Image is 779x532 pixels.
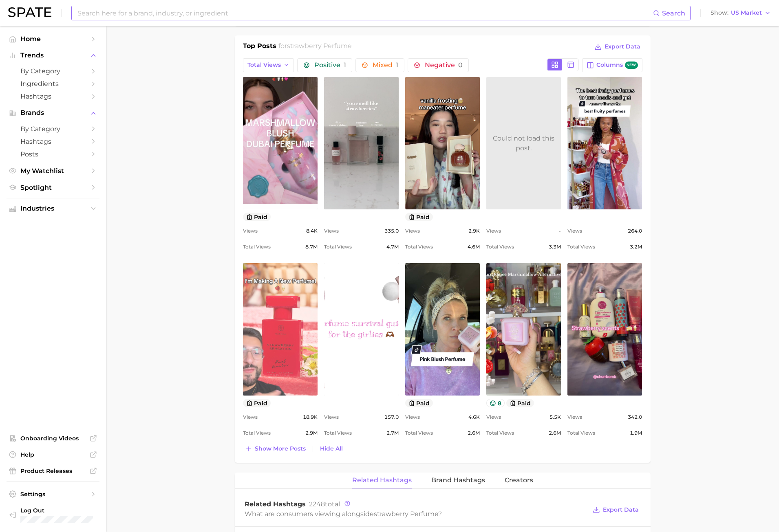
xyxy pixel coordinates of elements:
[486,226,501,236] span: Views
[243,399,271,407] button: paid
[468,226,480,236] span: 2.9k
[243,226,258,236] span: Views
[567,226,582,236] span: Views
[373,62,398,68] span: Mixed
[386,428,399,438] span: 2.7m
[630,242,642,252] span: 3.2m
[625,62,638,69] span: new
[486,428,514,438] span: Total Views
[628,412,642,422] span: 342.0
[303,412,318,422] span: 18.9k
[7,33,99,45] a: Home
[731,11,762,15] span: US Market
[7,448,99,461] a: Help
[549,428,561,438] span: 2.6m
[386,242,399,252] span: 4.7m
[486,399,505,407] button: 8
[405,428,433,438] span: Total Views
[20,138,86,145] span: Hashtags
[7,49,99,62] button: Trends
[486,242,514,252] span: Total Views
[20,109,86,117] span: Brands
[245,500,306,508] span: Related Hashtags
[243,58,294,72] button: Total Views
[243,41,276,53] h1: Top Posts
[7,202,99,215] button: Industries
[486,77,561,209] a: Could not load this post.
[605,43,640,50] span: Export Data
[255,445,306,452] span: Show more posts
[506,399,534,407] button: paid
[20,205,86,212] span: Industries
[20,167,86,175] span: My Watchlist
[567,242,595,252] span: Total Views
[549,412,561,422] span: 5.5k
[305,428,318,438] span: 2.9m
[396,61,398,69] span: 1
[20,467,86,475] span: Product Releases
[7,90,99,103] a: Hashtags
[7,123,99,135] a: by Category
[582,58,642,72] button: Columnsnew
[20,490,86,498] span: Settings
[324,226,339,236] span: Views
[486,412,501,422] span: Views
[7,107,99,119] button: Brands
[505,477,533,484] span: Creators
[77,6,653,20] input: Search here for a brand, industry, or ingredient
[243,428,271,438] span: Total Views
[405,412,420,422] span: Views
[384,412,399,422] span: 157.0
[306,226,318,236] span: 8.4k
[245,508,587,519] div: What are consumers viewing alongside ?
[309,500,340,508] span: total
[287,42,352,50] span: strawberry perfume
[549,242,561,252] span: 3.3m
[567,428,595,438] span: Total Views
[630,428,642,438] span: 1.9m
[20,80,86,88] span: Ingredients
[7,465,99,477] a: Product Releases
[243,412,258,422] span: Views
[20,184,86,191] span: Spotlight
[243,443,308,455] button: Show more posts
[425,62,463,68] span: Negative
[247,62,281,68] span: Total Views
[8,7,51,17] img: SPATE
[324,412,339,422] span: Views
[309,500,325,508] span: 2248
[468,242,480,252] span: 4.6m
[20,150,86,158] span: Posts
[468,428,480,438] span: 2.6m
[324,242,352,252] span: Total Views
[559,226,561,236] span: -
[711,11,728,15] span: Show
[7,432,99,444] a: Onboarding Videos
[567,412,582,422] span: Views
[20,67,86,75] span: by Category
[20,125,86,133] span: by Category
[431,477,485,484] span: Brand Hashtags
[405,213,433,221] button: paid
[344,61,346,69] span: 1
[20,52,86,59] span: Trends
[278,41,352,53] h2: for
[468,412,480,422] span: 4.6k
[320,445,343,452] span: Hide All
[7,77,99,90] a: Ingredients
[7,65,99,77] a: by Category
[458,61,463,69] span: 0
[384,226,399,236] span: 335.0
[20,507,100,514] span: Log Out
[708,8,773,18] button: ShowUS Market
[592,41,642,53] button: Export Data
[318,443,345,454] button: Hide All
[20,92,86,100] span: Hashtags
[628,226,642,236] span: 264.0
[486,134,561,153] div: Could not load this post.
[591,504,640,516] button: Export Data
[20,35,86,43] span: Home
[7,181,99,194] a: Spotlight
[20,451,86,458] span: Help
[7,504,99,525] a: Log out. Currently logged in with e-mail jacob.demos@robertet.com.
